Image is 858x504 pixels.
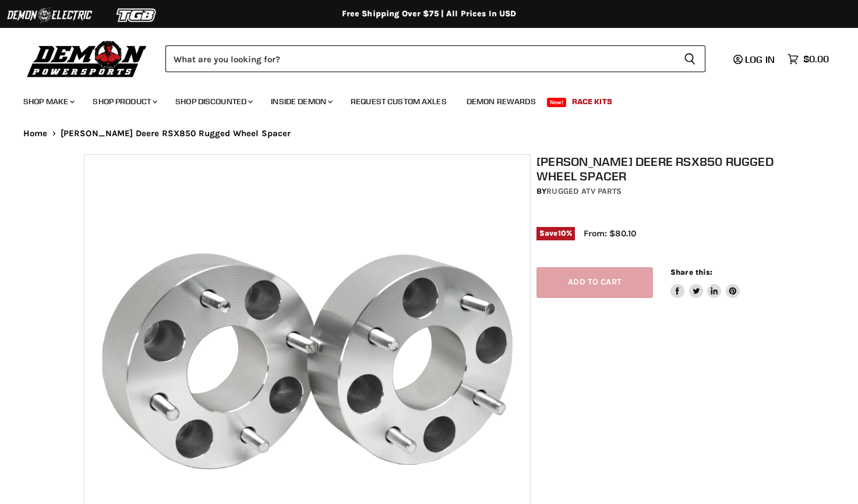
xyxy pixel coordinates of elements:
a: Log in [728,54,782,65]
a: Race Kits [563,90,621,113]
span: New! [547,98,567,107]
a: Inside Demon [262,90,340,113]
a: Shop Make [15,90,82,113]
a: Home [23,129,48,139]
a: Shop Product [84,90,164,113]
button: Search [675,45,705,72]
span: 10 [558,229,566,237]
span: Save % [536,227,575,240]
ul: Main menu [15,85,826,113]
img: Demon Powersports [23,38,151,79]
a: Request Custom Axles [342,90,456,113]
h1: [PERSON_NAME] Deere RSX850 Rugged Wheel Spacer [536,154,780,183]
a: Shop Discounted [167,90,260,113]
img: TGB Logo 2 [93,4,181,26]
img: Demon Electric Logo 2 [6,4,93,26]
aside: Share this: [670,267,740,298]
input: Search [165,45,675,72]
span: [PERSON_NAME] Deere RSX850 Rugged Wheel Spacer [61,129,291,139]
span: Log in [745,54,775,65]
form: Product [165,45,705,72]
span: From: $80.10 [584,228,636,239]
a: Rugged ATV Parts [546,186,622,196]
span: $0.00 [803,54,829,65]
span: Share this: [670,268,712,276]
div: by [536,185,780,198]
a: Demon Rewards [458,90,545,113]
a: $0.00 [782,51,835,68]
